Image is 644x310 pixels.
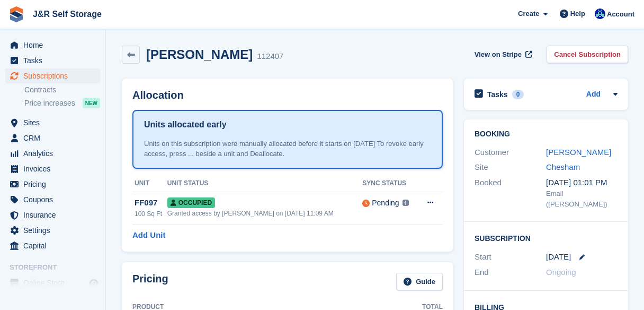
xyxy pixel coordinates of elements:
[5,131,100,145] a: menu
[5,275,100,290] a: menu
[5,68,100,83] a: menu
[23,223,87,238] span: Settings
[146,47,253,62] h2: [PERSON_NAME]
[607,9,634,20] span: Account
[546,162,580,171] a: Chesham
[132,175,167,192] th: Unit
[132,273,168,290] h2: Pricing
[5,146,100,161] a: menu
[23,38,87,53] span: Home
[23,53,87,68] span: Tasks
[362,175,417,192] th: Sync Status
[167,209,362,218] div: Granted access by [PERSON_NAME] on [DATE] 11:09 AM
[475,161,546,174] div: Site
[475,130,618,139] h2: Booking
[586,89,601,101] a: Add
[24,98,75,108] span: Price increases
[135,209,167,219] div: 100 Sq Ft
[546,188,618,209] div: Email ([PERSON_NAME])
[546,148,611,157] a: [PERSON_NAME]
[132,229,165,242] a: Add Unit
[5,223,100,238] a: menu
[144,139,431,159] div: Units on this subscription were manually allocated before it starts on [DATE] To revoke early acc...
[487,90,508,99] h2: Tasks
[167,197,215,208] span: Occupied
[402,200,409,206] img: icon-info-grey-7440780725fd019a000dd9b08b2336e03edf1995a4989e88bcd33f0948082b44.svg
[475,251,546,263] div: Start
[144,118,227,131] h1: Units allocated early
[512,90,524,99] div: 0
[5,38,100,53] a: menu
[24,97,100,109] a: Price increases NEW
[5,208,100,222] a: menu
[23,238,87,253] span: Capital
[546,268,576,277] span: Ongoing
[475,232,618,243] h2: Subscription
[5,192,100,207] a: menu
[257,50,283,63] div: 112407
[5,238,100,253] a: menu
[23,192,87,207] span: Coupons
[475,266,546,279] div: End
[470,46,534,63] a: View on Stripe
[475,177,546,210] div: Booked
[8,6,24,22] img: stora-icon-8386f47178a22dfd0bd8f6a31ec36ba5ce8667c1dd55bd0f319d3a0aa187defe.svg
[23,208,87,222] span: Insurance
[23,131,87,145] span: CRM
[5,53,100,68] a: menu
[23,115,87,130] span: Sites
[475,49,522,60] span: View on Stripe
[24,85,100,95] a: Contracts
[23,68,87,83] span: Subscriptions
[547,46,628,63] a: Cancel Subscription
[546,177,618,189] div: [DATE] 01:01 PM
[475,147,546,159] div: Customer
[396,273,443,290] a: Guide
[546,251,571,263] time: 2025-10-13 00:00:00 UTC
[23,161,87,176] span: Invoices
[10,262,105,273] span: Storefront
[5,115,100,130] a: menu
[595,8,605,19] img: Steve Revell
[23,275,87,290] span: Online Store
[23,177,87,192] span: Pricing
[570,8,585,19] span: Help
[29,5,106,23] a: J&R Self Storage
[132,89,443,101] h2: Allocation
[167,175,362,192] th: Unit Status
[83,98,100,108] div: NEW
[87,277,100,289] a: Preview store
[135,197,167,209] div: FF097
[5,161,100,176] a: menu
[372,197,399,209] div: Pending
[5,177,100,192] a: menu
[518,8,539,19] span: Create
[23,146,87,161] span: Analytics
